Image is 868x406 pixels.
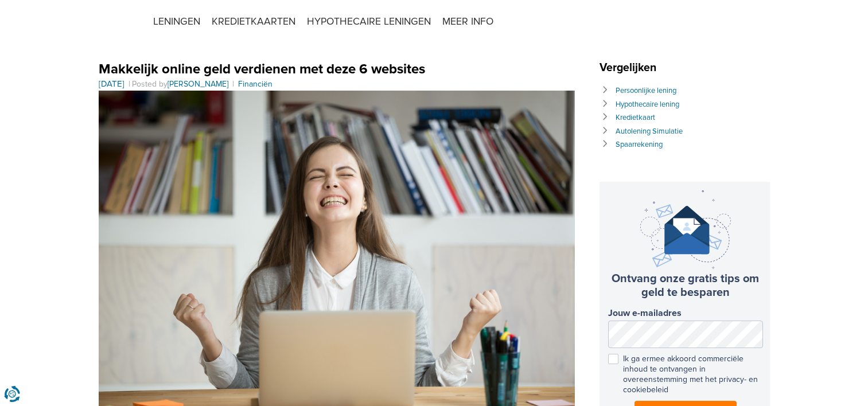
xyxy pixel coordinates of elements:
h1: Makkelijk online geld verdienen met deze 6 websites [99,60,575,78]
span: | [231,79,236,89]
a: Financiën [238,79,273,89]
a: Kredietkaart [616,113,655,122]
a: [PERSON_NAME] [168,79,228,89]
a: [DATE] [99,79,124,89]
span: Vergelijken [600,61,662,75]
a: Spaarrekening [616,140,663,149]
span: | [127,79,132,89]
label: Jouw e-mailadres [608,308,763,319]
h3: Ontvang onze gratis tips om geld te besparen [608,272,763,299]
span: Posted by [132,79,231,89]
img: svg%3E [839,11,857,29]
a: Hypothecaire lening [616,100,679,109]
a: Persoonlijke lening [616,86,676,95]
time: [DATE] [99,79,124,89]
label: Ik ga ermee akkoord commerciële inhoud te ontvangen in overeenstemming met het privacy- en cookie... [608,354,763,396]
img: newsletter [640,190,731,269]
a: Autolening Simulatie [616,127,683,136]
